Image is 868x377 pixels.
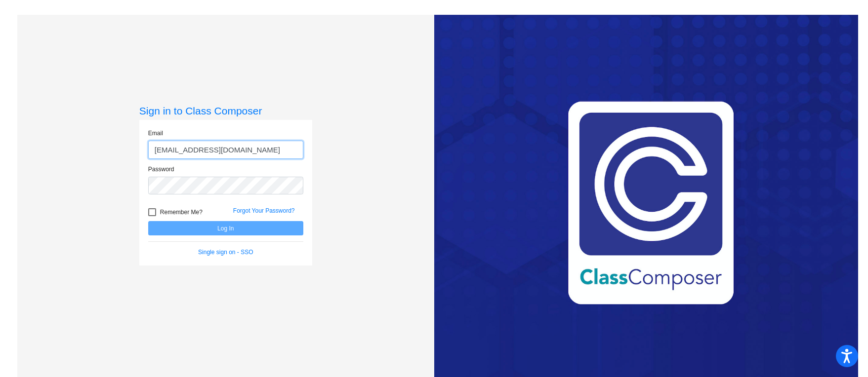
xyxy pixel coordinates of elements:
[198,249,253,256] a: Single sign on - SSO
[139,105,312,117] h3: Sign in to Class Composer
[160,206,203,218] span: Remember Me?
[148,165,174,174] label: Password
[148,129,163,138] label: Email
[233,207,295,214] a: Forgot Your Password?
[148,221,303,235] button: Log In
